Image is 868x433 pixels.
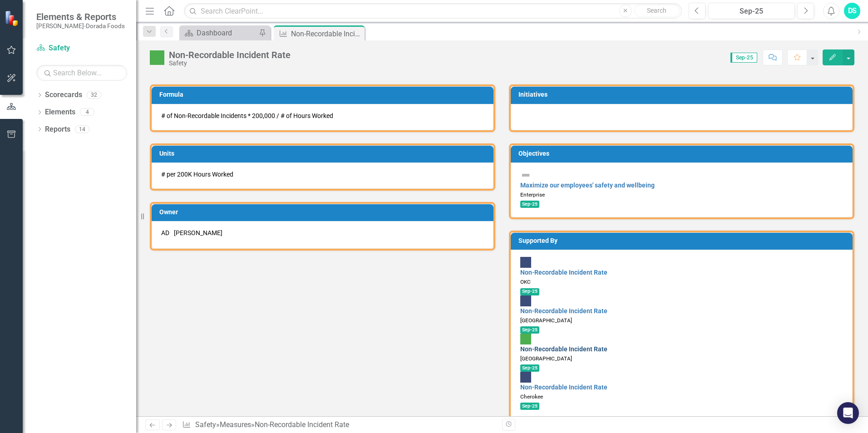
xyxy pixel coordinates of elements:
[634,5,680,17] button: Search
[255,420,349,429] div: Non-Recordable Incident Rate
[36,11,125,22] span: Elements & Reports
[520,307,607,315] a: Non-Recordable Incident Rate
[520,355,572,362] small: [GEOGRAPHIC_DATA]
[837,402,859,424] div: Open Intercom Messenger
[80,108,94,116] div: 4
[161,112,333,119] span: # of Non-Recordable Incidents * 200,000 / # of Hours Worked
[520,201,539,208] span: Sep-25
[195,420,216,429] a: Safety
[182,420,495,430] div: » »
[520,288,539,295] span: Sep-25
[45,90,82,100] a: Scorecards
[182,27,256,39] a: Dashboard
[520,269,607,276] a: Non-Recordable Incident Rate
[518,91,848,98] h3: Initiatives
[520,170,531,181] img: Not Defined
[36,65,127,81] input: Search Below...
[520,295,531,306] img: No Information
[197,27,256,39] div: Dashboard
[520,334,531,344] img: Above Target
[174,228,222,237] div: [PERSON_NAME]
[36,43,127,54] a: Safety
[169,60,291,67] div: Safety
[45,124,70,135] a: Reports
[159,209,489,216] h3: Owner
[5,10,20,26] img: ClearPoint Strategy
[520,394,543,400] small: Cherokee
[159,91,489,98] h3: Formula
[150,50,164,65] img: Above Target
[291,28,362,39] div: Non-Recordable Incident Rate
[844,3,860,19] button: DS
[520,182,655,189] a: Maximize our employees' safety and wellbeing
[220,420,251,429] a: Measures
[520,364,539,372] span: Sep-25
[518,150,848,157] h3: Objectives
[184,3,682,19] input: Search ClearPoint...
[161,228,169,237] div: AD
[520,317,572,324] small: [GEOGRAPHIC_DATA]
[36,22,125,30] small: [PERSON_NAME]-Dorada Foods
[169,50,291,60] div: Non-Recordable Incident Rate
[520,384,607,391] a: Non-Recordable Incident Rate
[708,3,795,19] button: Sep-25
[75,125,89,133] div: 14
[730,53,757,63] span: Sep-25
[159,150,489,157] h3: Units
[647,7,666,14] span: Search
[520,192,545,198] small: Enterprise
[520,279,531,285] small: OKC
[520,403,539,410] span: Sep-25
[87,91,101,99] div: 32
[520,372,531,383] img: No Information
[520,257,531,268] img: No Information
[711,6,792,17] div: Sep-25
[520,326,539,334] span: Sep-25
[45,107,75,118] a: Elements
[518,237,848,244] h3: Supported By
[520,345,607,353] a: Non-Recordable Incident Rate
[161,171,233,178] span: # per 200K Hours Worked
